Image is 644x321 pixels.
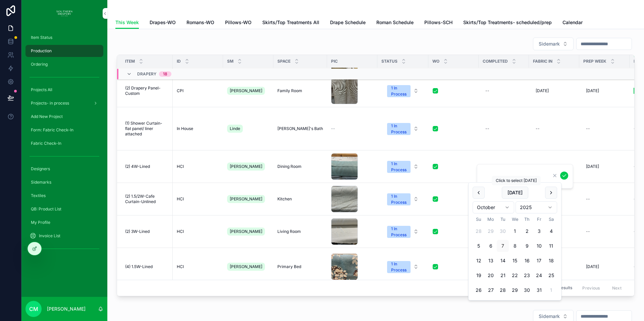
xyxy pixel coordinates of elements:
[473,216,557,296] table: October 2025
[29,305,38,313] span: cm
[31,35,52,40] span: Item Status
[277,88,302,93] span: Family Room
[533,59,552,64] span: Fabric In
[473,225,485,237] button: Sunday, September 28th, 2025
[432,59,439,64] span: WO
[177,196,184,202] span: HCI
[539,41,560,47] span: Sidemark
[586,126,590,131] div: --
[473,269,485,281] button: Sunday, October 19th, 2025
[509,225,521,237] button: Wednesday, October 1st, 2025
[502,187,528,199] button: [DATE]
[330,16,366,30] a: Drape Schedule
[31,193,46,198] span: Textiles
[31,48,52,54] span: Production
[227,59,233,64] span: SM
[533,225,545,237] button: Friday, October 3rd, 2025
[521,284,533,296] button: Thursday, October 30th, 2025
[25,111,103,123] a: Add New Project
[25,216,103,229] a: My Profile
[521,269,533,281] button: Thursday, October 23rd, 2025
[25,84,103,96] a: Projects All
[56,8,72,19] img: App logo
[125,121,169,137] span: (1) Shower Curtain- flat panel/ liner attached
[391,226,407,238] div: 1 In Process
[497,269,509,281] button: Tuesday, October 21st, 2025
[521,240,533,252] button: Thursday, October 9th, 2025
[25,58,103,70] a: Ordering
[634,126,638,131] span: --
[497,225,509,237] button: Tuesday, September 30th, 2025
[497,240,509,252] button: Today, Tuesday, October 7th, 2025
[225,16,252,30] a: Pillows-WO
[473,284,485,296] button: Sunday, October 26th, 2025
[391,261,407,273] div: 1 In Process
[382,258,424,276] button: Select Button
[125,59,135,64] span: Item
[25,176,103,188] a: Sidemarks
[47,306,86,312] p: [PERSON_NAME]
[150,16,176,30] a: Drapes-WO
[230,88,262,93] span: [PERSON_NAME]
[463,16,552,30] a: Skirts/Top Treatments- scheduled/prep
[262,19,319,26] span: Skirts/Top Treatments All
[125,164,150,169] span: (2) 4W-Lined
[391,161,407,173] div: 1 In Process
[391,123,407,135] div: 1 In Process
[331,126,335,131] span: --
[230,264,262,269] span: [PERSON_NAME]
[381,59,397,64] span: Status
[533,38,574,50] button: Select Button
[31,127,73,133] span: Form: Fabric Check-In
[533,240,545,252] button: Friday, October 10th, 2025
[31,114,63,119] span: Add New Project
[225,19,252,26] span: Pillows-WO
[177,88,183,93] span: CPI
[230,126,240,131] span: Linde
[485,126,489,131] div: --
[382,222,424,241] button: Select Button
[331,59,338,64] span: Pic
[277,229,301,234] span: Living Room
[509,255,521,267] button: Wednesday, October 15th, 2025
[391,85,407,97] div: 1 In Process
[533,284,545,296] button: Friday, October 31st, 2025
[277,264,301,269] span: Primary Bed
[586,88,599,93] span: [DATE]
[586,196,590,202] div: --
[277,59,290,64] span: Space
[25,190,103,202] a: Textiles
[177,126,193,131] span: In House
[545,255,557,267] button: Saturday, October 18th, 2025
[634,229,638,234] span: --
[485,255,497,267] button: Monday, October 13th, 2025
[31,206,61,212] span: QB: Product List
[382,157,424,176] button: Select Button
[31,141,61,146] span: Fabric Check-In
[376,16,414,30] a: Roman Schedule
[533,269,545,281] button: Friday, October 24th, 2025
[25,124,103,136] a: Form: Fabric Check-In
[115,16,139,29] a: This Week
[485,240,497,252] button: Monday, October 6th, 2025
[125,229,150,234] span: (2) 3W-Lined
[125,264,153,269] span: (4) 1.5W-Lined
[31,220,50,225] span: My Profile
[262,16,319,30] a: Skirts/Top Treatments All
[485,269,497,281] button: Monday, October 20th, 2025
[137,71,156,77] span: Drapery
[25,203,103,215] a: QB: Product List
[230,229,262,234] span: [PERSON_NAME]
[521,216,533,222] th: Thursday
[533,255,545,267] button: Friday, October 17th, 2025
[473,255,485,267] button: Sunday, October 12th, 2025
[562,19,583,26] span: Calendar
[586,229,590,234] div: --
[545,216,557,222] th: Saturday
[177,59,181,64] span: ID
[115,19,139,26] span: This Week
[31,101,69,106] span: Projects- in process
[634,164,638,169] span: --
[545,284,557,296] button: Saturday, November 1st, 2025
[391,193,407,205] div: 1 In Process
